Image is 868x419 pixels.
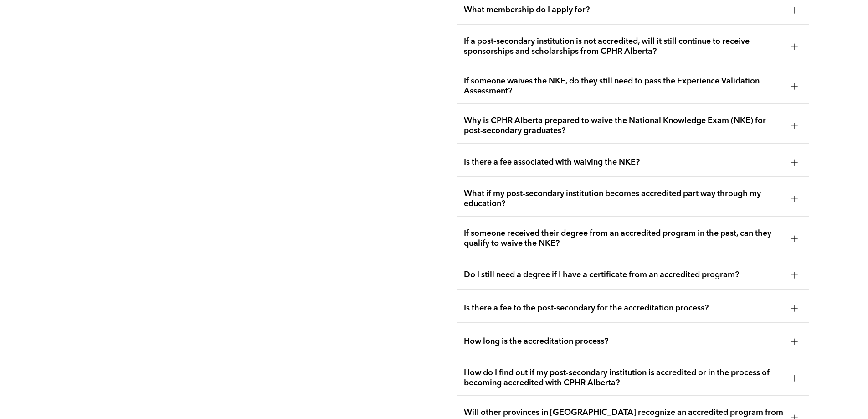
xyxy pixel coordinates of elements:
span: Why is CPHR Alberta prepared to waive the National Knowledge Exam (NKE) for post-secondary gradua... [464,116,784,136]
span: Do I still need a degree if I have a certificate from an accredited program? [464,270,784,280]
span: If a post-secondary institution is not accredited, will it still continue to receive sponsorships... [464,36,784,57]
span: If someone received their degree from an accredited program in the past, can they qualify to waiv... [464,228,784,248]
span: What membership do I apply for? [464,5,784,15]
span: What if my post-secondary institution becomes accredited part way through my education? [464,189,784,209]
span: How do I find out if my post-secondary institution is accredited or in the process of becoming ac... [464,368,784,388]
span: Is there a fee to the post-secondary for the accreditation process? [464,303,784,313]
span: Is there a fee associated with waiving the NKE? [464,157,784,167]
span: If someone waives the NKE, do they still need to pass the Experience Validation Assessment? [464,76,784,96]
span: How long is the accreditation process? [464,336,784,347]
